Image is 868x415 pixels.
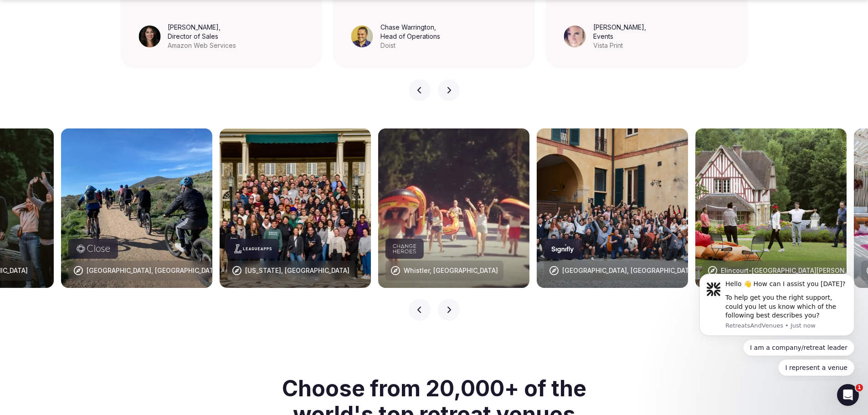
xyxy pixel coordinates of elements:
[168,23,236,50] figcaption: ,
[593,41,646,50] div: Vista Print
[245,266,349,275] div: [US_STATE], [GEOGRAPHIC_DATA]
[220,128,371,288] img: New York, USA
[380,41,440,50] div: Doist
[168,23,219,31] cite: [PERSON_NAME]
[380,32,440,41] div: Head of Operations
[686,266,868,381] iframe: Intercom notifications message
[593,23,644,31] cite: [PERSON_NAME]
[380,23,434,31] cite: Chase Warrington
[837,384,859,406] iframe: Intercom live chat
[404,266,498,275] div: Whistler, [GEOGRAPHIC_DATA]
[139,26,160,47] img: Sonia Singh
[168,32,236,41] div: Director of Sales
[562,266,695,275] div: [GEOGRAPHIC_DATA], [GEOGRAPHIC_DATA]
[537,128,688,288] img: Alentejo, Portugal
[856,384,863,391] span: 1
[168,41,236,50] div: Amazon Web Services
[593,32,646,41] div: Events
[378,128,529,288] img: Whistler, Canada
[380,23,440,50] figcaption: ,
[87,266,220,275] div: [GEOGRAPHIC_DATA], [GEOGRAPHIC_DATA]
[593,23,646,50] figcaption: ,
[564,26,586,47] img: Hannah Linder
[234,244,272,253] svg: LeagueApps company logo
[351,26,373,47] img: Chase Warrington
[551,244,574,253] svg: Signify company logo
[61,128,212,288] img: Lombardy, Italy
[695,128,847,288] img: Elincourt-Sainte-Marguerite, France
